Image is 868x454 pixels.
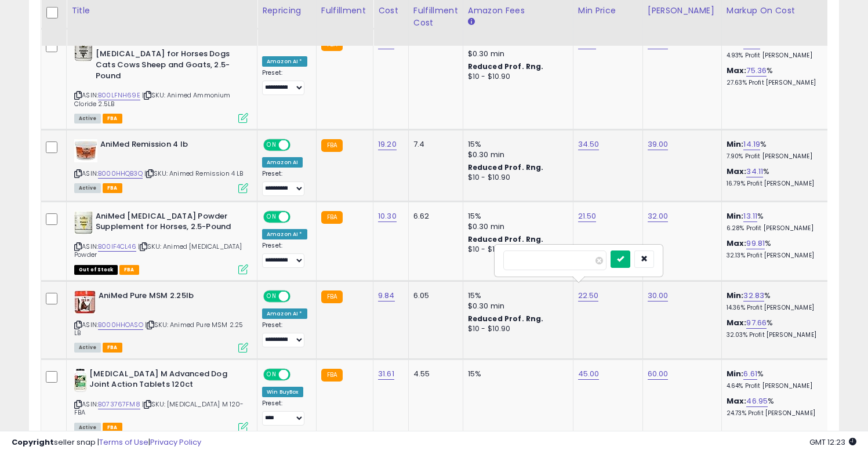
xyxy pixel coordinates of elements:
[74,211,93,234] img: 51-elENRPuL._SL40_.jpg
[321,211,343,224] small: FBA
[100,139,241,153] b: AniMed Remission 4 lb
[98,320,143,330] a: B000HHOASO
[727,238,823,260] div: %
[74,38,248,122] div: ASIN:
[413,139,454,150] div: 7.4
[74,265,118,275] span: All listings that are currently out of stock and unavailable for purchase on Amazon
[103,183,122,193] span: FBA
[378,139,397,150] a: 19.20
[262,69,307,95] div: Preset:
[74,90,231,108] span: | SKU: Animed Ammonium Cloride 2.5LB
[727,166,823,188] div: %
[74,114,101,124] span: All listings currently available for purchase on Amazon
[727,290,823,312] div: %
[727,318,823,339] div: %
[468,49,564,59] div: $0.30 min
[727,210,744,221] b: Min:
[648,368,669,380] a: 60.00
[743,290,764,302] a: 32.83
[98,399,140,409] a: B073767FM8
[727,409,823,417] p: 24.73% Profit [PERSON_NAME]
[289,140,307,150] span: OFF
[746,395,768,407] a: 46.95
[727,38,823,60] div: %
[321,369,343,382] small: FBA
[468,290,564,301] div: 15%
[578,5,638,17] div: Min Price
[413,290,454,301] div: 6.05
[727,152,823,161] p: 7.90% Profit [PERSON_NAME]
[378,210,397,222] a: 10.30
[727,290,744,301] b: Min:
[12,437,201,448] div: seller snap | |
[727,369,823,390] div: %
[468,314,544,324] b: Reduced Prof. Rng.
[74,211,248,273] div: ASIN:
[578,139,600,150] a: 34.50
[74,290,96,314] img: 51WlWJcnLPL._SL40_.jpg
[727,396,823,417] div: %
[262,242,307,268] div: Preset:
[264,140,279,150] span: ON
[648,290,669,302] a: 30.00
[262,157,303,168] div: Amazon AI
[96,38,237,84] b: AniMed Powder 99.9-Percent [MEDICAL_DATA] for Horses Dogs Cats Cows Sheep and Goats, 2.5-Pound
[727,317,747,328] b: Max:
[727,180,823,188] p: 16.79% Profit [PERSON_NAME]
[727,224,823,233] p: 6.28% Profit [PERSON_NAME]
[746,238,765,249] a: 99.81
[378,368,394,380] a: 31.61
[262,170,307,196] div: Preset:
[264,291,279,301] span: ON
[74,369,248,431] div: ASIN:
[727,38,744,49] b: Min:
[262,229,307,239] div: Amazon AI *
[74,290,248,351] div: ASIN:
[262,308,307,319] div: Amazon AI *
[727,79,823,87] p: 27.63% Profit [PERSON_NAME]
[74,139,97,162] img: 41+FYnu0A5L._SL40_.jpg
[746,317,767,329] a: 97.66
[99,290,239,304] b: AniMed Pure MSM 2.25lb
[727,65,747,76] b: Max:
[74,399,244,417] span: | SKU: [MEDICAL_DATA] M 120-FBA
[74,139,248,192] div: ASIN:
[262,387,303,397] div: Win BuyBox
[378,290,395,302] a: 9.84
[262,56,307,67] div: Amazon AI *
[743,139,760,150] a: 14.19
[321,290,343,303] small: FBA
[468,162,544,172] b: Reduced Prof. Rng.
[413,369,454,379] div: 4.55
[727,139,823,161] div: %
[264,212,279,221] span: ON
[98,90,140,100] a: B00LFNH69E
[727,166,747,177] b: Max:
[743,210,757,222] a: 13.11
[727,52,823,60] p: 4.93% Profit [PERSON_NAME]
[727,395,747,406] b: Max:
[74,183,101,193] span: All listings currently available for purchase on Amazon
[468,301,564,311] div: $0.30 min
[468,139,564,150] div: 15%
[74,38,93,61] img: 51YL4-tklNL._SL40_.jpg
[468,72,564,82] div: $10 - $10.90
[727,238,747,249] b: Max:
[468,61,544,71] b: Reduced Prof. Rng.
[468,17,475,27] small: Amazon Fees.
[413,5,458,29] div: Fulfillment Cost
[262,5,311,17] div: Repricing
[468,234,544,244] b: Reduced Prof. Rng.
[468,211,564,221] div: 15%
[264,369,279,379] span: ON
[727,5,827,17] div: Markup on Cost
[746,166,763,177] a: 34.11
[743,368,757,380] a: 6.61
[12,437,54,448] strong: Copyright
[727,252,823,260] p: 32.13% Profit [PERSON_NAME]
[74,242,242,259] span: | SKU: Animed [MEDICAL_DATA] Powder
[578,290,599,302] a: 22.50
[727,139,744,150] b: Min:
[74,343,101,353] span: All listings currently available for purchase on Amazon
[727,66,823,87] div: %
